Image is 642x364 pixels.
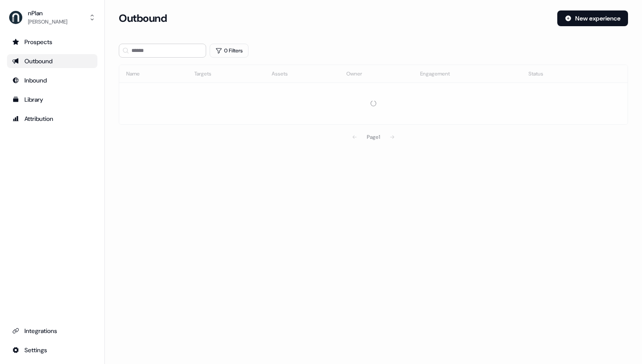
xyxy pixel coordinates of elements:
[28,9,67,17] div: nPlan
[7,112,97,126] a: Go to attribution
[28,17,67,26] div: [PERSON_NAME]
[12,114,92,123] div: Attribution
[7,54,97,68] a: Go to outbound experience
[12,346,92,354] div: Settings
[7,324,97,338] a: Go to integrations
[12,76,92,85] div: Inbound
[12,326,92,335] div: Integrations
[7,35,97,49] a: Go to prospects
[12,57,92,65] div: Outbound
[12,38,92,46] div: Prospects
[7,93,97,106] a: Go to templates
[210,44,249,58] button: 0 Filters
[7,7,97,28] button: nPlan[PERSON_NAME]
[557,10,628,26] button: New experience
[7,343,97,357] a: Go to integrations
[119,12,167,25] h3: Outbound
[12,95,92,104] div: Library
[7,73,97,87] a: Go to Inbound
